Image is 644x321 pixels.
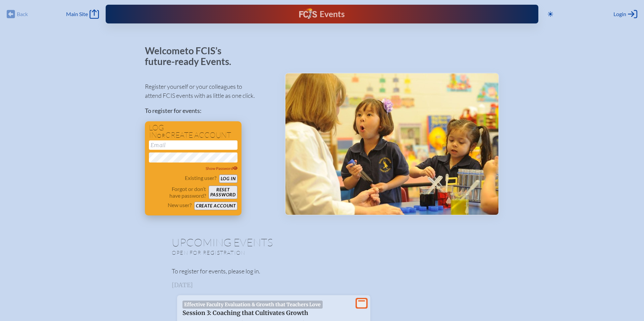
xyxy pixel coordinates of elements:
[172,267,472,276] p: To register for events, please log in.
[149,186,206,199] p: Forgot or don’t have password?
[219,175,237,183] button: Log in
[66,9,99,19] a: Main Site
[209,186,237,199] button: Resetpassword
[172,249,349,256] p: Open for registration
[149,140,237,150] input: Email
[149,124,237,139] h1: Log in create account
[182,309,308,317] span: Session 3: Coaching that Cultivates Growth
[168,202,192,208] p: New user?
[145,46,239,67] p: Welcome to FCIS’s future-ready Events.
[157,132,165,139] span: or
[182,301,323,309] span: Effective Faculty Evaluation & Growth that Teachers Love
[206,166,238,171] span: Show Password
[145,106,274,115] p: To register for events:
[613,11,626,17] span: Login
[285,73,498,215] img: Events
[225,8,420,20] div: FCIS Events — Future ready
[172,282,472,288] h3: [DATE]
[185,175,216,181] p: Existing user?
[66,11,88,17] span: Main Site
[194,202,237,210] button: Create account
[145,82,274,100] p: Register yourself or your colleagues to attend FCIS events with as little as one click.
[172,237,472,248] h1: Upcoming Events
